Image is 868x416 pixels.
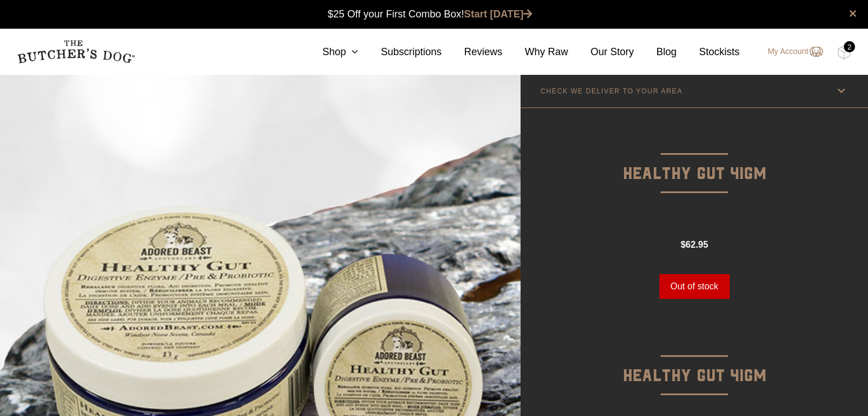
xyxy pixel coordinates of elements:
a: close [849,7,857,20]
a: Shop [300,44,358,60]
span: $ [681,240,686,249]
p: Healthy Gut 41gm [521,316,868,401]
img: TBD_Cart-Full.png [837,45,851,60]
a: Our Story [568,44,634,60]
bdi: 62.95 [681,240,708,249]
a: Stockists [677,44,740,60]
a: Blog [634,44,677,60]
a: Start [DATE] [464,8,533,20]
a: Subscriptions [358,44,441,60]
a: Reviews [441,44,502,60]
p: Healthy Gut 41gm [521,114,868,199]
a: Why Raw [503,44,568,60]
button: Out of stock [659,274,730,299]
p: CHECK WE DELIVER TO YOUR AREA [540,87,682,95]
div: 2 [844,41,855,52]
a: CHECK WE DELIVER TO YOUR AREA [521,74,868,108]
a: My Account [757,45,823,59]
